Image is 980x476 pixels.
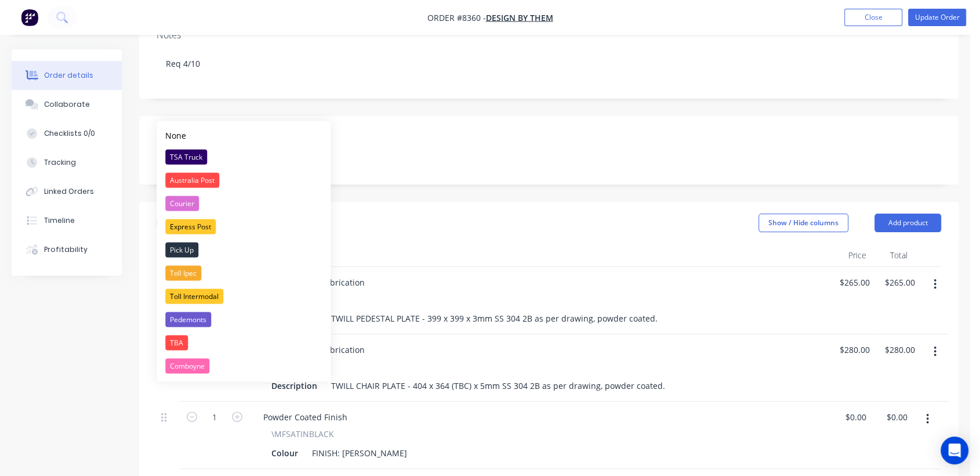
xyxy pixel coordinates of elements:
[165,172,219,187] div: Australia Post
[758,214,848,232] button: Show / Hide columns
[427,12,486,23] span: Order #8360 -
[326,377,670,394] div: TWILL CHAIR PLATE - 404 x 364 (TBC) x 5mm SS 304 2B as per drawing, powder coated.
[12,61,122,90] button: Order details
[267,445,303,461] div: Colour
[44,99,90,110] div: Collaborate
[157,145,331,168] button: TSA Truck
[165,358,209,373] div: Comboyne
[21,9,38,26] img: Factory
[829,244,871,267] div: Price
[165,335,188,350] div: TBA
[12,148,122,177] button: Tracking
[157,331,331,354] button: TBA
[165,289,223,304] div: Toll Intermodal
[267,377,322,394] div: Description
[157,125,331,145] button: None
[157,261,331,284] button: Toll Ipec
[486,12,553,23] a: Design By Them
[44,70,93,81] div: Order details
[12,235,122,264] button: Profitability
[157,215,331,238] button: Express Post
[157,46,941,81] div: Req 4/10
[157,192,331,215] button: Courier
[12,177,122,206] button: Linked Orders
[908,9,966,26] button: Update Order
[941,437,968,464] div: Open Intercom Messenger
[12,206,122,235] button: Timeline
[157,308,331,331] button: Pedemonts
[254,409,357,425] div: Powder Coated Finish
[165,265,201,280] div: Toll Ipec
[165,129,186,141] div: None
[44,244,88,255] div: Profitability
[874,214,941,232] button: Add product
[307,445,412,461] div: FINISH: [PERSON_NAME]
[165,312,211,327] div: Pedemonts
[12,119,122,148] button: Checklists 0/0
[165,242,198,257] div: Pick Up
[44,186,94,197] div: Linked Orders
[157,168,331,192] button: Australia Post
[165,219,216,234] div: Express Post
[44,157,76,168] div: Tracking
[165,149,207,164] div: TSA Truck
[271,428,334,440] span: \MFSATINBLACK
[165,196,199,211] div: Courier
[12,90,122,119] button: Collaborate
[871,244,913,267] div: Total
[44,128,95,139] div: Checklists 0/0
[157,238,331,261] button: Pick Up
[844,9,902,26] button: Close
[326,310,662,327] div: TWILL PEDESTAL PLATE - 399 x 399 x 3mm SS 304 2B as per drawing, powder coated.
[157,30,941,41] div: Notes
[157,284,331,308] button: Toll Intermodal
[157,354,331,377] button: Comboyne
[44,215,75,226] div: Timeline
